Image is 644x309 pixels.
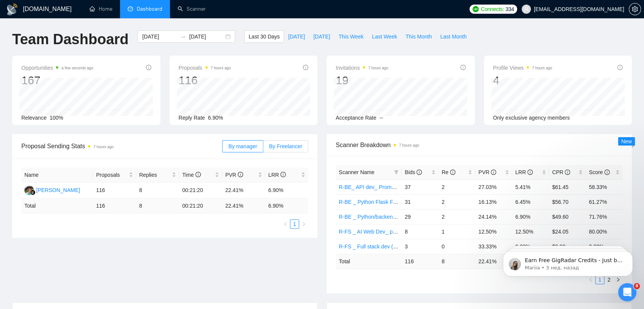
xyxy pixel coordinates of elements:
span: Dashboard [137,6,162,12]
td: 8 [402,224,439,239]
span: Time [182,172,200,178]
span: filter [394,170,399,175]
div: 167 [21,73,93,88]
td: $49.60 [549,209,586,224]
input: End date [189,32,224,41]
span: Reply Rate [179,115,205,121]
span: to [180,34,186,40]
span: [DATE] [288,32,305,41]
span: Relevance [21,115,46,121]
span: [DATE] [313,32,330,41]
button: [DATE] [309,30,334,43]
span: By Freelancer [269,143,302,149]
span: info-circle [450,170,455,175]
iframe: Intercom live chat [618,283,636,301]
a: R-FS _ Full stack dev (other categories) _ Prompt 1_ Active [339,243,479,250]
li: Next Page [299,219,308,229]
a: 1 [290,220,299,228]
a: R-BE_ API dev_ Prompt 7 (updated [DATE])_Active [339,184,461,190]
span: 334 [505,5,514,13]
span: Bids [405,169,422,175]
span: info-circle [303,65,308,70]
td: 116 [402,254,439,269]
span: 8 [634,283,640,289]
td: 8 [136,199,179,213]
span: LRR [268,172,286,178]
td: $61.45 [549,179,586,194]
span: PVR [225,172,243,178]
td: 1 [439,224,476,239]
th: Name [21,168,93,183]
button: This Week [334,30,368,43]
span: Replies [139,171,170,179]
span: Score [589,169,609,175]
button: [DATE] [284,30,309,43]
span: -- [380,115,383,121]
button: Last Week [368,30,401,43]
span: Last 30 Days [248,32,280,41]
span: setting [629,6,641,12]
a: setting [629,6,641,12]
span: info-circle [238,172,243,177]
th: Replies [136,168,179,183]
span: info-circle [565,170,570,175]
td: 8 [439,254,476,269]
a: R-BE _ Python/backend Titles _ Prompt 2_ Active [339,214,456,220]
button: This Month [401,30,436,43]
span: PVR [478,169,496,175]
span: Scanner Breakdown [336,140,623,150]
button: Last Month [436,30,471,43]
span: info-circle [280,172,286,177]
input: Start date [142,32,177,41]
td: 3 [402,239,439,254]
span: Connects: [481,5,504,13]
td: Total [21,199,93,213]
time: 7 hours ago [368,66,388,70]
time: a few seconds ago [61,66,93,70]
td: $56.70 [549,194,586,209]
td: 71.76% [586,209,623,224]
td: 00:21:20 [179,183,222,199]
span: Proposals [179,63,231,72]
td: 80.00% [586,224,623,239]
span: New [621,138,632,144]
span: info-circle [604,170,610,175]
span: user [524,6,529,12]
td: 8 [136,183,179,199]
td: 2 [439,209,476,224]
span: LRR [515,169,533,175]
td: 00:21:20 [179,199,222,213]
span: filter [392,167,400,178]
a: AM[PERSON_NAME] [24,187,80,193]
span: Scanner Name [339,169,374,175]
span: info-circle [527,170,533,175]
span: dashboard [128,6,133,11]
span: info-circle [617,65,623,70]
li: Previous Page [281,219,290,229]
button: Last 30 Days [244,30,284,43]
div: 19 [336,73,388,88]
td: 6.90% [512,209,549,224]
td: 6.45% [512,194,549,209]
h1: Team Dashboard [12,30,128,48]
span: By manager [228,143,257,149]
a: searchScanner [178,6,206,12]
td: 24.14% [475,209,512,224]
span: This Month [405,32,432,41]
span: CPR [552,169,570,175]
span: Proposal Sending Stats [21,141,222,151]
time: 7 hours ago [399,143,419,147]
img: AM [24,186,34,195]
td: 2 [439,194,476,209]
td: 12.50% [512,224,549,239]
td: 37 [402,179,439,194]
time: 7 hours ago [532,66,552,70]
time: 7 hours ago [93,145,114,149]
span: swap-right [180,34,186,40]
td: 6.90 % [265,199,308,213]
div: [PERSON_NAME] [36,186,80,194]
a: R-FS _ AI Web Dev_ prompt 3 _ Active [339,229,431,235]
